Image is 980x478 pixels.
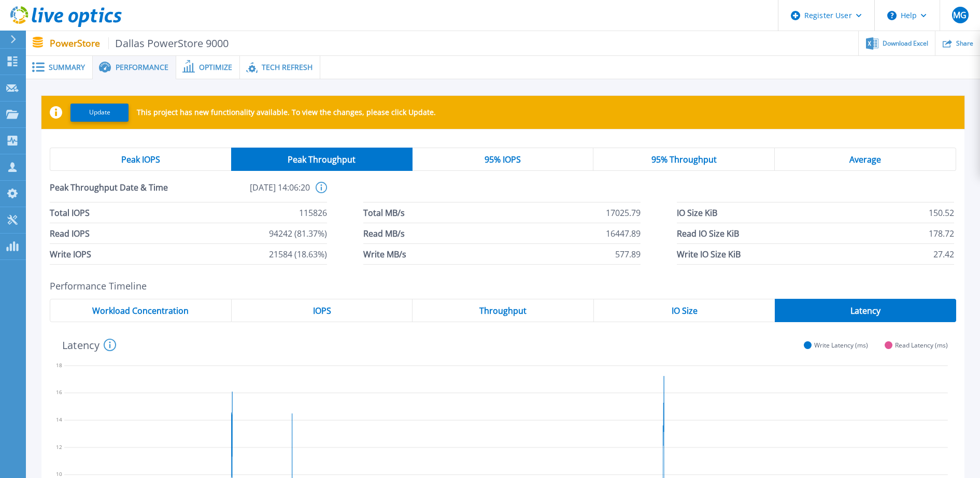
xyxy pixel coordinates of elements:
span: Write MB/s [363,244,406,264]
span: 115826 [299,202,327,223]
span: MG [953,11,967,19]
span: Write Latency (ms) [814,341,868,349]
span: [DATE] 14:06:20 [180,182,310,202]
span: Read Latency (ms) [895,341,948,349]
span: Total IOPS [50,202,90,223]
span: 17025.79 [606,202,641,223]
span: 16447.89 [606,223,641,243]
span: 150.52 [929,202,954,223]
span: Peak Throughput Date & Time [50,182,180,202]
span: Summary [49,64,85,71]
span: 178.72 [929,223,954,243]
p: PowerStore [50,37,229,49]
span: Write IO Size KiB [677,244,741,264]
p: This project has new functionality available. To view the changes, please click Update. [137,108,436,117]
span: Total MB/s [363,202,405,223]
span: Throughput [479,307,527,315]
text: 14 [56,416,62,423]
text: 16 [56,389,62,396]
span: Peak IOPS [121,155,160,164]
span: 94242 (81.37%) [269,223,327,243]
text: 18 [56,361,62,369]
span: 95% Throughput [651,155,717,164]
span: Average [849,155,881,164]
span: Performance [116,64,168,71]
span: Tech Refresh [262,64,313,71]
span: Workload Concentration [92,307,189,315]
span: 95% IOPS [485,155,521,164]
span: IO Size [672,307,698,315]
button: Update [70,104,129,122]
span: 27.42 [933,244,954,264]
span: Optimize [199,64,232,71]
span: Dallas PowerStore 9000 [108,37,229,49]
span: Latency [850,307,880,315]
span: Share [956,40,973,47]
span: Peak Throughput [288,155,356,164]
span: 577.89 [615,244,641,264]
text: 10 [56,471,62,478]
h4: Latency [62,339,116,351]
span: IOPS [313,307,331,315]
span: Read MB/s [363,223,405,243]
span: 21584 (18.63%) [269,244,327,264]
span: Write IOPS [50,244,91,264]
span: Download Excel [883,40,928,47]
span: Read IOPS [50,223,90,243]
span: Read IO Size KiB [677,223,739,243]
span: IO Size KiB [677,202,717,223]
text: 12 [56,443,62,451]
h2: Performance Timeline [50,281,956,292]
